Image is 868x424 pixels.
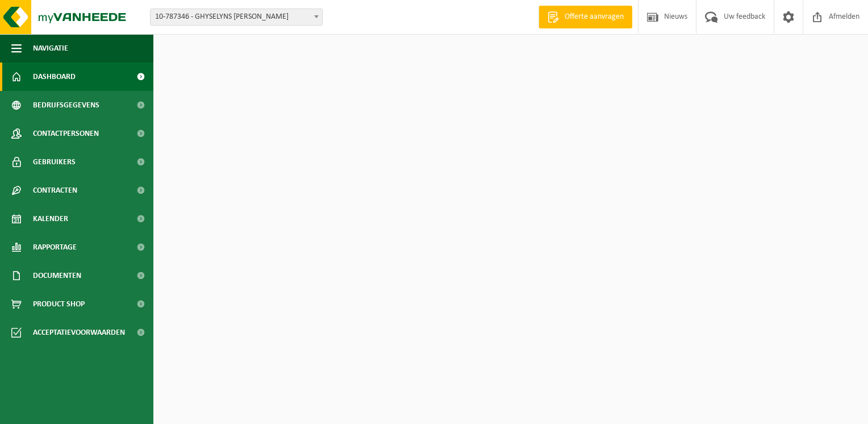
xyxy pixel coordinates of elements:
span: Product Shop [33,290,85,318]
span: Rapportage [33,233,77,261]
span: Kalender [33,205,68,233]
span: Contracten [33,176,77,205]
span: 10-787346 - GHYSELYNS PATRICK - KERKHOVE [151,9,322,25]
a: Offerte aanvragen [539,6,632,28]
span: Bedrijfsgegevens [33,91,99,119]
span: 10-787346 - GHYSELYNS PATRICK - KERKHOVE [150,9,323,26]
span: Dashboard [33,63,76,91]
span: Offerte aanvragen [562,11,627,23]
span: Gebruikers [33,148,76,176]
span: Navigatie [33,34,68,63]
span: Contactpersonen [33,119,99,148]
span: Documenten [33,261,81,290]
span: Acceptatievoorwaarden [33,318,125,347]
